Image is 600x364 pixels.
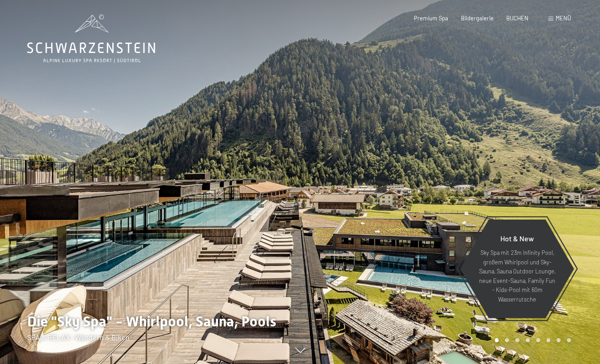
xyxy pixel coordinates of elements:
[414,14,448,22] a: Premium Spa
[567,338,571,342] div: Carousel Page 8
[557,338,561,342] div: Carousel Page 7
[505,338,509,342] div: Carousel Page 2
[536,338,540,342] div: Carousel Page 5
[460,219,575,319] a: Hot & New Sky Spa mit 23m Infinity Pool, großem Whirlpool und Sky-Sauna, Sauna Outdoor Lounge, ne...
[461,14,494,22] a: Bildergalerie
[515,338,519,342] div: Carousel Page 3
[478,248,557,304] p: Sky Spa mit 23m Infinity Pool, großem Whirlpool und Sky-Sauna, Sauna Outdoor Lounge, neue Event-S...
[526,338,530,342] div: Carousel Page 4
[506,14,528,22] a: BUCHEN
[495,338,499,342] div: Carousel Page 1 (Current Slide)
[556,14,571,22] span: Menü
[500,234,534,243] span: Hot & New
[547,338,551,342] div: Carousel Page 6
[492,338,571,342] div: Carousel Pagination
